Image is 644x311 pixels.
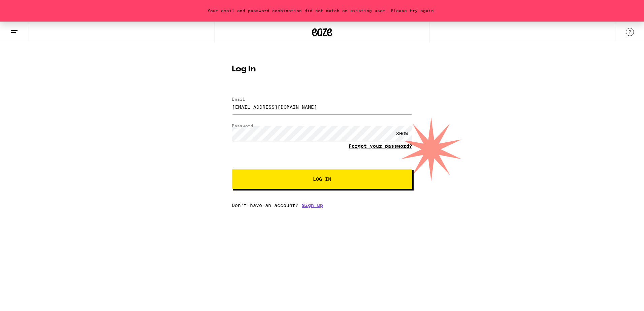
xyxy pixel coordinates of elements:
div: Don't have an account? [232,203,412,208]
label: Email [232,97,245,101]
a: Forgot your password? [349,143,412,149]
span: Hi. Need any help? [4,5,49,10]
span: Log In [313,177,331,181]
label: Password [232,124,253,128]
button: Log In [232,169,412,189]
a: Sign up [302,203,323,208]
input: Email [232,99,412,114]
div: SHOW [392,126,412,141]
h1: Log In [232,65,412,73]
